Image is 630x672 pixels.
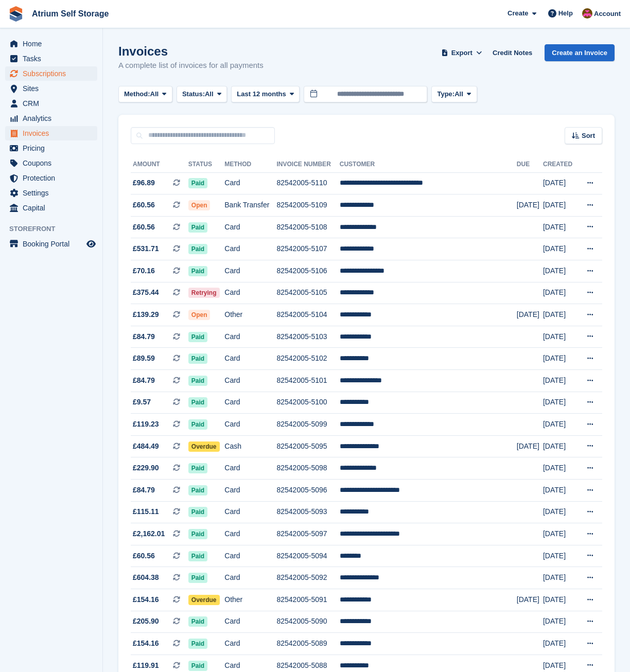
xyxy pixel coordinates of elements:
th: Due [517,156,543,173]
td: [DATE] [543,392,577,414]
span: Export [451,48,472,58]
td: [DATE] [543,523,577,545]
td: 82542005-5094 [276,545,339,567]
td: [DATE] [543,480,577,502]
span: Open [188,310,211,320]
a: menu [5,156,97,170]
span: Sort [582,131,595,141]
td: [DATE] [517,435,543,457]
span: £119.23 [133,419,159,430]
td: Card [224,523,276,545]
span: £70.16 [133,266,155,276]
span: £604.38 [133,572,159,583]
td: 82542005-5093 [276,501,339,523]
span: Paid [188,529,207,539]
td: 82542005-5098 [276,457,339,480]
span: £60.56 [133,200,155,210]
span: Subscriptions [23,66,84,81]
span: £9.57 [133,397,151,408]
td: [DATE] [543,457,577,480]
td: [DATE] [543,633,577,655]
span: Paid [188,551,207,561]
td: 82542005-5099 [276,414,339,436]
span: Paid [188,376,207,386]
span: Retrying [188,288,220,298]
td: Card [224,567,276,589]
a: menu [5,141,97,155]
td: [DATE] [543,172,577,194]
h1: Invoices [118,44,264,58]
a: Preview store [85,238,97,250]
span: Paid [188,507,207,517]
span: Help [558,8,573,19]
a: Atrium Self Storage [28,5,113,22]
img: Mark Rhodes [582,8,592,19]
td: Card [224,326,276,348]
td: Card [224,348,276,370]
span: £531.71 [133,243,159,254]
a: menu [5,171,97,185]
td: [DATE] [543,238,577,260]
img: stora-icon-8386f47178a22dfd0bd8f6a31ec36ba5ce8667c1dd55bd0f319d3a0aa187defe.svg [8,6,24,22]
td: [DATE] [543,567,577,589]
span: CRM [23,96,84,111]
span: Storefront [9,224,102,234]
span: £205.90 [133,616,159,627]
span: Tasks [23,51,84,66]
td: Card [224,501,276,523]
span: Paid [188,353,207,364]
span: Account [594,9,621,19]
th: Method [224,156,276,173]
th: Customer [340,156,517,173]
p: A complete list of invoices for all payments [118,60,264,72]
a: menu [5,96,97,111]
span: Coupons [23,156,84,170]
span: Sites [23,81,84,96]
td: Card [224,480,276,502]
td: Other [224,589,276,611]
span: Paid [188,661,207,671]
td: Other [224,304,276,326]
td: [DATE] [543,545,577,567]
span: Home [23,37,84,51]
td: 82542005-5105 [276,282,339,304]
td: Card [224,611,276,633]
span: £84.79 [133,331,155,342]
span: Pricing [23,141,84,155]
th: Invoice Number [276,156,339,173]
td: Cash [224,435,276,457]
td: [DATE] [543,216,577,238]
td: [DATE] [543,260,577,282]
span: Analytics [23,111,84,126]
td: 82542005-5096 [276,480,339,502]
button: Status: All [177,86,227,103]
button: Type: All [431,86,477,103]
span: £89.59 [133,353,155,364]
span: £229.90 [133,463,159,473]
span: Create [507,8,528,19]
span: Paid [188,463,207,473]
td: [DATE] [543,304,577,326]
span: Paid [188,332,207,342]
span: Method: [124,89,150,99]
span: All [454,89,463,99]
td: 82542005-5103 [276,326,339,348]
span: £115.11 [133,506,159,517]
span: Paid [188,266,207,276]
td: [DATE] [543,435,577,457]
span: £154.16 [133,594,159,605]
td: [DATE] [517,304,543,326]
td: [DATE] [543,370,577,392]
span: Booking Portal [23,237,84,251]
span: Paid [188,419,207,430]
td: [DATE] [517,194,543,217]
span: Paid [188,222,207,233]
span: £375.44 [133,287,159,298]
a: menu [5,111,97,126]
td: 82542005-5097 [276,523,339,545]
td: 82542005-5100 [276,392,339,414]
span: £60.56 [133,551,155,561]
span: Overdue [188,441,220,452]
td: 82542005-5101 [276,370,339,392]
td: Card [224,414,276,436]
